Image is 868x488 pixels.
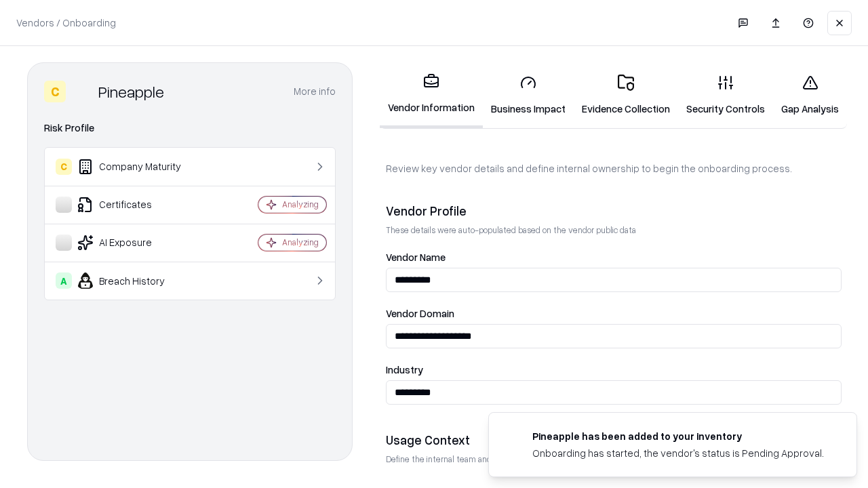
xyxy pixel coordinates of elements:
[386,432,842,448] div: Usage Context
[56,159,72,175] div: C
[98,81,164,102] div: Pineapple
[386,308,842,319] label: Vendor Domain
[386,365,842,375] label: Industry
[16,16,116,30] p: Vendors / Onboarding
[386,453,842,465] p: Define the internal team and reason for using this vendor. This helps assess business relevance a...
[282,199,319,210] div: Analyzing
[56,272,72,289] div: A
[294,79,336,104] button: More info
[574,64,678,127] a: Evidence Collection
[532,429,824,443] div: Pineapple has been added to your inventory
[56,235,218,251] div: AI Exposure
[505,429,521,445] img: pineappleenergy.com
[678,64,773,127] a: Security Controls
[386,203,842,219] div: Vendor Profile
[56,272,218,289] div: Breach History
[56,197,218,213] div: Certificates
[386,224,842,236] p: These details were auto-populated based on the vendor public data
[380,62,483,128] a: Vendor Information
[532,446,824,460] div: Onboarding has started, the vendor's status is Pending Approval.
[773,64,847,127] a: Gap Analysis
[282,237,319,248] div: Analyzing
[386,252,842,262] label: Vendor Name
[44,81,66,102] div: C
[386,161,842,176] p: Review key vendor details and define internal ownership to begin the onboarding process.
[71,81,93,102] img: Pineapple
[56,159,218,175] div: Company Maturity
[483,64,574,127] a: Business Impact
[44,120,336,136] div: Risk Profile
